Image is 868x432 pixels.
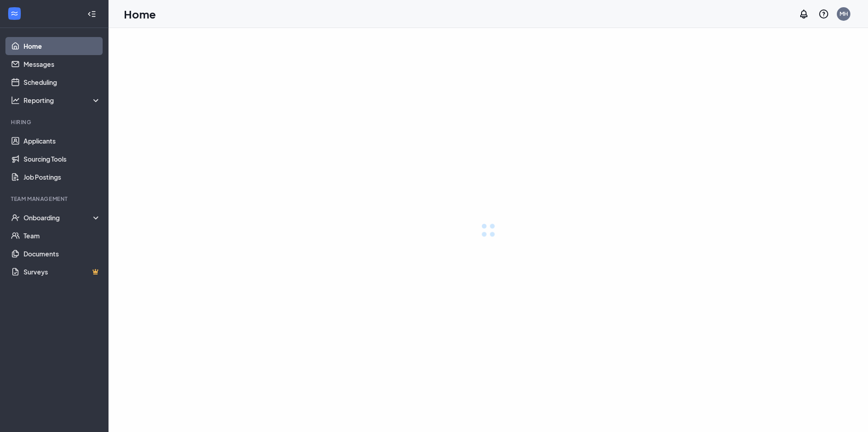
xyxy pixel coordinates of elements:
[87,9,96,19] svg: Collapse
[24,132,101,150] a: Applicants
[24,55,101,73] a: Messages
[11,118,99,126] div: Hiring
[840,10,848,18] div: MH
[24,245,101,263] a: Documents
[24,96,101,105] div: Reporting
[10,9,19,18] svg: WorkstreamLogo
[24,263,101,281] a: SurveysCrown
[24,213,101,222] div: Onboarding
[24,37,101,55] a: Home
[24,150,101,168] a: Sourcing Tools
[798,9,809,19] svg: Notifications
[818,9,829,19] svg: QuestionInfo
[24,73,101,91] a: Scheduling
[24,227,101,245] a: Team
[24,168,101,186] a: Job Postings
[11,96,20,105] svg: Analysis
[11,195,99,203] div: Team Management
[124,6,156,22] h1: Home
[11,213,20,222] svg: UserCheck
